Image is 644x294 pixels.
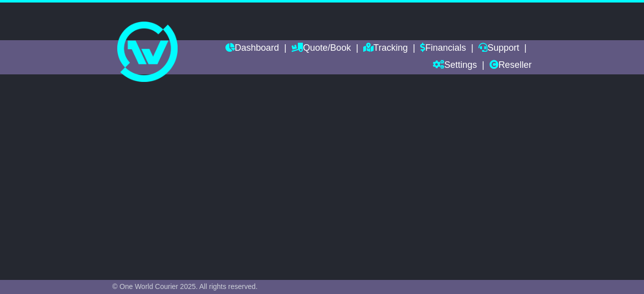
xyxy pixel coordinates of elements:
a: Quote/Book [291,40,351,57]
a: Reseller [490,57,532,74]
a: Settings [433,57,477,74]
a: Support [478,40,519,57]
a: Dashboard [225,40,279,57]
span: © One World Courier 2025. All rights reserved. [112,282,258,290]
a: Tracking [363,40,408,57]
a: Financials [420,40,466,57]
